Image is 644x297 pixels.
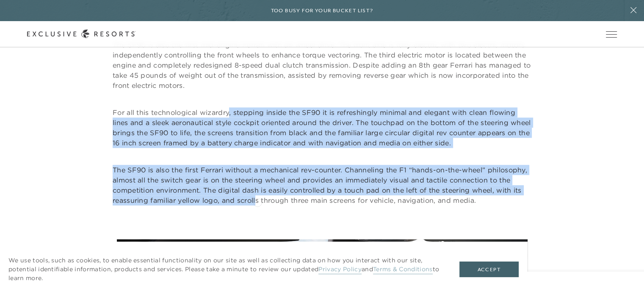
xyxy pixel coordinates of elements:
[459,262,519,278] button: Accept
[113,40,531,90] p: The SF90 is also the first mid-engine Ferrari with all-wheel drive. The front axle is fully-elect...
[606,31,617,37] button: Open navigation
[8,256,442,283] p: We use tools, such as cookies, to enable essential functionality on our site as well as collectin...
[113,107,531,148] p: For all this technological wizardry, stepping inside the SF90 it is refreshingly minimal and eleg...
[271,7,373,15] h6: Too busy for your bucket list?
[318,265,361,274] a: Privacy Policy
[113,165,531,205] p: The SF90 is also the first Ferrari without a mechanical rev-counter. Channeling the F1 “hands-on-...
[373,265,433,274] a: Terms & Conditions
